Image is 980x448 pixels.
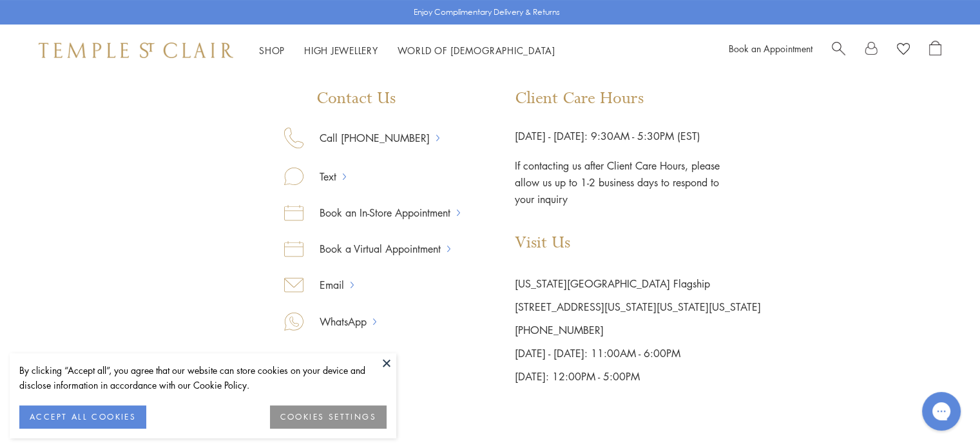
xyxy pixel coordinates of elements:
[19,363,387,393] div: By clicking “Accept all”, you agree that our website can store cookies on your device and disclos...
[515,323,604,337] a: [PHONE_NUMBER]
[303,130,436,146] a: Call [PHONE_NUMBER]
[19,405,146,429] button: ACCEPT ALL COOKIES
[729,42,812,55] a: Book an Appointment
[515,233,761,253] p: Visit Us
[284,89,460,108] p: Contact Us
[303,313,373,330] a: WhatsApp
[270,405,387,429] button: COOKIES SETTINGS
[515,365,761,388] p: [DATE]: 12:00PM - 5:00PM
[916,387,967,435] iframe: Gorgias live chat messenger
[259,43,555,59] nav: Main navigation
[259,44,285,57] a: ShopShop
[303,204,457,221] a: Book an In-Store Appointment
[832,41,845,60] a: Search
[303,240,447,257] a: Book a Virtual Appointment
[398,44,555,57] a: World of [DEMOGRAPHIC_DATA]World of [DEMOGRAPHIC_DATA]
[414,6,560,19] p: Enjoy Complimentary Delivery & Returns
[929,41,941,60] a: Open Shopping Bag
[39,43,233,58] img: Temple St. Clair
[303,277,351,293] a: Email
[303,168,343,185] a: Text
[515,89,761,108] p: Client Care Hours
[515,342,761,365] p: [DATE] - [DATE]: 11:00AM - 6:00PM
[897,41,910,60] a: View Wishlist
[515,144,721,208] p: If contacting us after Client Care Hours, please allow us up to 1-2 business days to respond to y...
[515,272,761,295] p: [US_STATE][GEOGRAPHIC_DATA] Flagship
[304,44,378,57] a: High JewelleryHigh Jewellery
[515,128,761,144] p: [DATE] - [DATE]: 9:30AM - 5:30PM (EST)
[515,300,761,314] a: [STREET_ADDRESS][US_STATE][US_STATE][US_STATE]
